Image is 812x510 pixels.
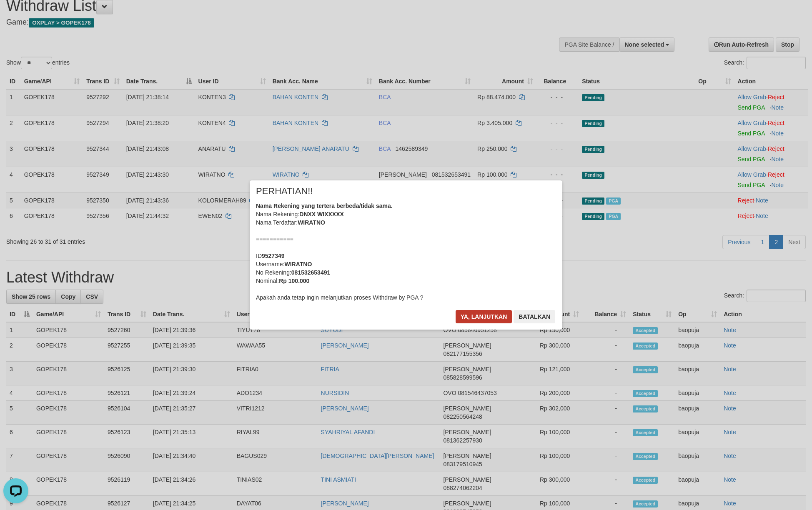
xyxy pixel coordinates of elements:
b: Nama Rekening yang tertera berbeda/tidak sama. [256,202,393,209]
b: Rp 100.000 [279,277,309,284]
b: 081532653491 [291,269,330,276]
div: Nama Rekening: Nama Terdaftar: =========== ID Username: No Rekening: Nominal: Apakah anda tetap i... [256,202,556,302]
button: Batalkan [514,310,555,323]
span: PERHATIAN!! [256,187,313,195]
b: DNXX WIXXXXX [299,211,344,217]
b: WIRATNO [284,261,312,267]
b: WIRATNO [298,219,325,226]
button: Open LiveChat chat widget [3,3,28,28]
button: Ya, lanjutkan [456,310,512,323]
b: 9527349 [262,252,285,259]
